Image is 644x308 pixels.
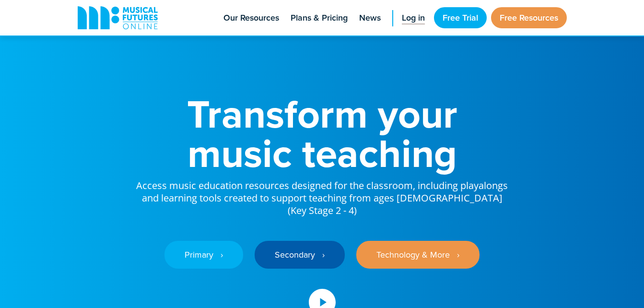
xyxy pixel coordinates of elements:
p: Access music education resources designed for the classroom, including playalongs and learning to... [135,173,509,217]
a: Free Resources [491,7,567,28]
span: Log in [402,12,425,24]
a: Free Trial [434,7,487,28]
h1: Transform your music teaching [135,94,509,173]
a: Technology & More ‎‏‏‎ ‎ › [356,241,480,269]
span: Our Resources [223,12,279,24]
span: News [359,12,381,24]
a: Secondary ‎‏‏‎ ‎ › [255,241,345,269]
a: Primary ‎‏‏‎ ‎ › [164,241,243,269]
span: Plans & Pricing [291,12,348,24]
